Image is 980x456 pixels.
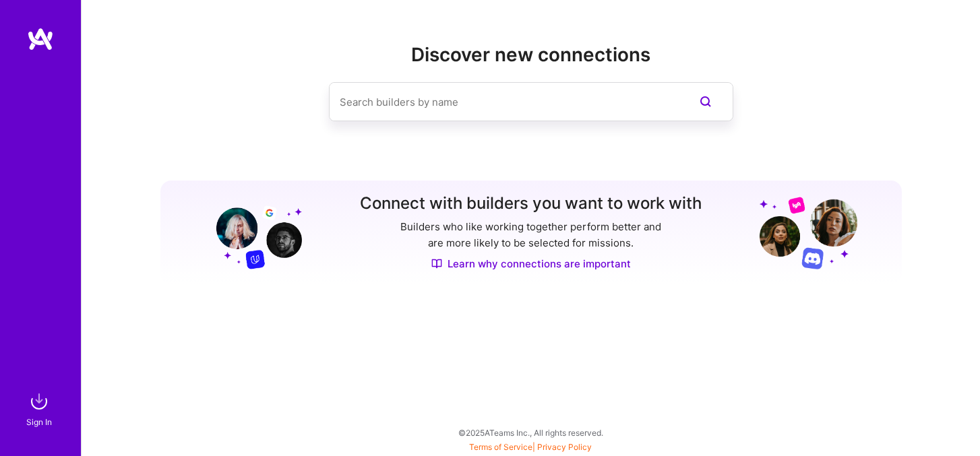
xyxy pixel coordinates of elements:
i: icon SearchPurple [698,94,714,110]
img: Grow your network [760,196,857,269]
a: Learn why connections are important [431,257,631,271]
span: | [469,442,592,452]
a: Privacy Policy [537,442,592,452]
input: Search builders by name [340,85,669,119]
div: © 2025 ATeams Inc., All rights reserved. [81,416,980,449]
img: Grow your network [204,195,302,269]
p: Builders who like working together perform better and are more likely to be selected for missions. [398,219,664,251]
a: Terms of Service [469,442,532,452]
h2: Discover new connections [160,44,902,66]
h3: Connect with builders you want to work with [360,194,702,214]
a: sign inSign In [28,388,53,429]
div: Sign In [26,415,52,429]
img: Discover [431,258,442,269]
img: logo [27,27,54,51]
img: sign in [26,388,53,415]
